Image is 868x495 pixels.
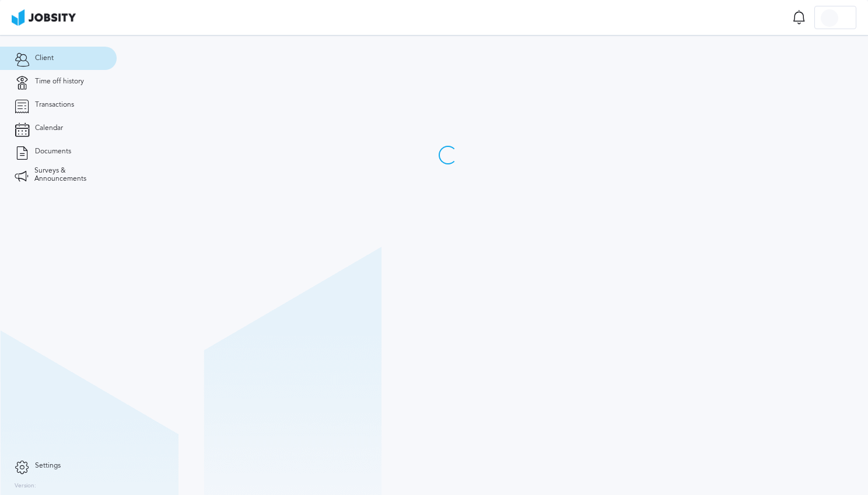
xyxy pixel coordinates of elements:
span: Client [35,54,54,62]
span: Surveys & Announcements [34,167,102,183]
span: Calendar [35,124,63,132]
img: ab4bad089aa723f57921c736e9817d99.png [12,9,76,26]
span: Transactions [35,101,74,109]
label: Version: [15,483,36,490]
span: Settings [35,462,61,470]
span: Time off history [35,78,84,86]
span: Documents [35,148,71,156]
